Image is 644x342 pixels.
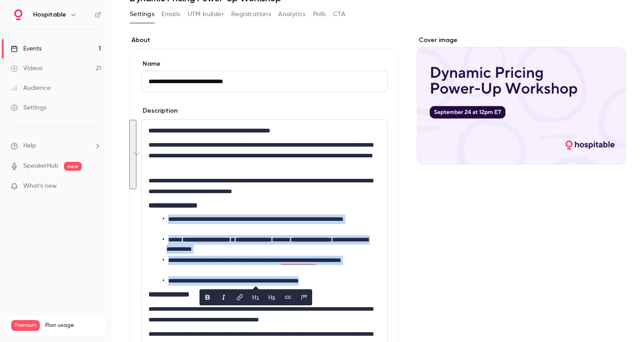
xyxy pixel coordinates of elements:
div: Videos [11,64,42,73]
span: Plan usage [45,322,101,329]
div: Audience [11,84,51,93]
button: bold [200,290,215,304]
button: Registrations [231,7,271,21]
iframe: Noticeable Trigger [90,182,101,190]
button: italic [216,290,231,304]
label: Name [141,59,388,68]
a: SpeakerHub [23,161,59,171]
button: Analytics [278,7,306,21]
button: Polls [313,7,326,21]
img: Hospitable [11,8,25,22]
button: CTA [333,7,345,21]
span: Help [23,141,36,151]
button: blockquote [297,290,311,304]
span: What's new [23,182,57,191]
button: Emails [161,7,180,21]
button: Settings [130,7,154,21]
span: new [64,162,82,171]
label: About [130,36,399,45]
label: Description [141,106,178,115]
button: UTM builder [188,7,224,21]
section: Cover image [417,36,626,165]
div: Settings [11,103,47,112]
div: Events [11,44,42,53]
h6: Hospitable [33,10,66,19]
span: Premium [11,320,40,331]
label: Cover image [417,36,626,45]
li: help-dropdown-opener [11,141,101,151]
button: link [233,290,247,304]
